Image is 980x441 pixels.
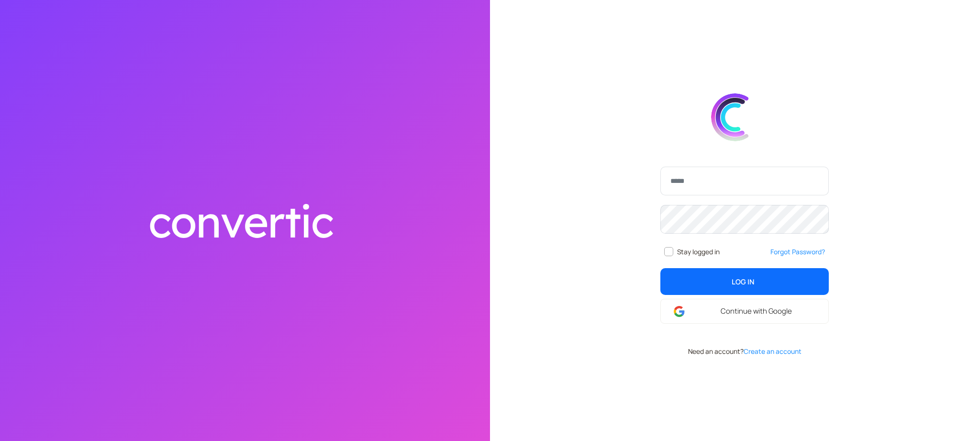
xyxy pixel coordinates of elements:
div: Need an account? [649,347,840,357]
img: convert.svg [711,93,759,141]
img: google-login.svg [673,305,685,317]
a: Continue with Google [660,299,829,324]
a: Create an account [744,347,802,356]
button: Log In [660,268,829,295]
span: Log In [732,276,754,287]
img: convertic text [150,204,333,238]
span: Continue with Google [697,307,816,316]
a: Forgot Password? [770,247,825,256]
span: Stay logged in [677,245,720,259]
